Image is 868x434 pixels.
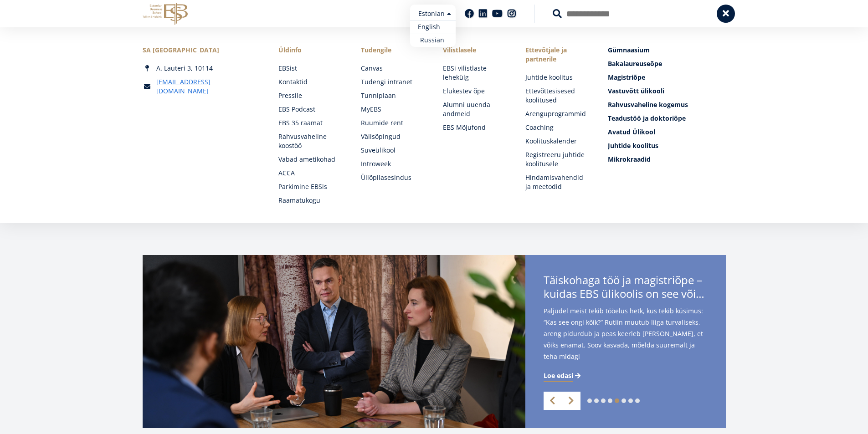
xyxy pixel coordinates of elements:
[525,46,590,64] span: Ettevõtjale ja partnerile
[525,150,590,168] a: Registreeru juhtide koolitusele
[608,128,725,137] a: Avatud Ülikool
[278,64,343,73] a: EBSist
[278,132,343,150] a: Rahvusvaheline koostöö
[443,100,507,118] a: Alumni uuenda andmeid
[278,196,343,205] a: Raamatukogu
[156,77,260,96] a: [EMAIL_ADDRESS][DOMAIN_NAME]
[443,123,507,132] a: EBS Mõjufond
[443,64,507,82] a: EBSi vilistlaste lehekülg
[608,59,725,68] a: Bakalaureuseõpe
[525,109,590,118] a: Arenguprogrammid
[278,91,343,100] a: Pressile
[143,46,260,55] div: SA [GEOGRAPHIC_DATA]
[278,182,343,191] a: Parkimine EBSis
[601,398,606,403] a: 3
[544,287,708,301] span: kuidas EBS ülikoolis on see võimalik?
[608,155,725,164] a: Mikrokraadid
[608,46,650,54] span: Gümnaasium
[143,255,525,428] img: EBS Magistriõpe
[278,118,343,128] a: EBS 35 raamat
[587,398,592,403] a: 1
[361,159,425,168] a: Introweek
[525,173,590,191] a: Hindamisvahendid ja meetodid
[628,398,633,403] a: 7
[562,392,580,410] a: Next
[525,87,590,105] a: Ettevõttesisesed koolitused
[608,114,686,123] span: Teadustöö ja doktoriõpe
[278,105,343,114] a: EBS Podcast
[608,46,725,55] a: Gümnaasium
[278,46,343,55] span: Üldinfo
[361,118,425,128] a: Ruumide rent
[608,114,725,123] a: Teadustöö ja doktoriõpe
[361,64,425,73] a: Canvas
[361,132,425,141] a: Välisõpingud
[608,87,725,96] a: Vastuvõtt ülikooli
[278,155,343,164] a: Vabad ametikohad
[544,305,708,377] span: Paljudel meist tekib tööelus hetk, kus tekib küsimus: “Kas see ongi kõik?” Rutiin muutub liiga tu...
[608,128,655,136] span: Avatud Ülikool
[608,100,725,109] a: Rahvusvaheline kogemus
[278,168,343,178] a: ACCA
[410,34,456,47] a: Russian
[478,9,488,18] a: Linkedin
[143,64,260,73] div: A. Lauteri 3, 10114
[544,392,562,410] a: Previous
[465,9,474,18] a: Facebook
[507,9,516,18] a: Instagram
[525,137,590,146] a: Koolituskalender
[608,59,662,68] span: Bakalaureuseõpe
[361,91,425,100] a: Tunniplaan
[361,77,425,87] a: Tudengi intranet
[608,155,651,163] span: Mikrokraadid
[608,141,658,150] span: Juhtide koolitus
[492,9,503,18] a: Youtube
[608,73,645,82] span: Magistriõpe
[361,46,425,55] a: Tudengile
[544,371,582,380] a: Loe edasi
[608,141,725,150] a: Juhtide koolitus
[608,100,688,109] span: Rahvusvaheline kogemus
[278,77,343,87] a: Kontaktid
[361,146,425,155] a: Suveülikool
[615,398,619,403] a: 5
[525,73,590,82] a: Juhtide koolitus
[544,371,573,380] span: Loe edasi
[361,173,425,182] a: Üliõpilasesindus
[443,46,507,55] span: Vilistlasele
[410,20,456,34] a: English
[594,398,599,403] a: 2
[544,273,708,303] span: Täiskohaga töö ja magistriõpe –
[608,398,612,403] a: 4
[621,398,626,403] a: 6
[443,87,507,96] a: Elukestev õpe
[361,105,425,114] a: MyEBS
[608,87,664,95] span: Vastuvõtt ülikooli
[635,398,640,403] a: 8
[608,73,725,82] a: Magistriõpe
[525,123,590,132] a: Coaching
